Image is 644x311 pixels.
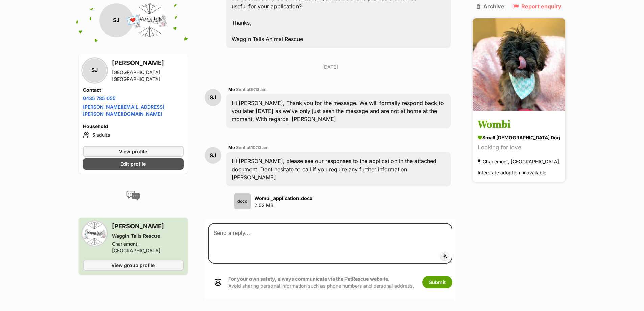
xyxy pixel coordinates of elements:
[205,89,221,106] div: SJ
[478,117,560,133] h3: Wombi
[226,152,451,186] div: Hi [PERSON_NAME], please see our responses to the application in the attached document. Dont hesi...
[119,148,147,155] span: View profile
[228,276,390,282] strong: For your own safety, always communicate via the PetRescue website.
[236,145,269,150] span: Sent at
[126,191,140,201] img: conversation-icon-4a6f8262b818ee0b60e3300018af0b2d0b884aa5de6e9bcb8d3d4eeb1a70a7c4.svg
[112,222,184,231] h3: [PERSON_NAME]
[205,147,221,164] div: SJ
[111,262,155,269] span: View group profile
[476,3,504,9] a: Archive
[99,3,133,37] div: SJ
[83,158,184,170] a: Edit profile
[513,3,562,9] a: Report enquiry
[228,145,235,150] span: Me
[232,193,251,209] a: docx
[478,157,559,166] div: Charlemont, [GEOGRAPHIC_DATA]
[205,63,456,70] p: [DATE]
[83,131,184,139] li: 5 adults
[83,260,184,271] a: View group profile
[112,58,184,68] h3: [PERSON_NAME]
[228,87,235,92] span: Me
[83,59,106,82] div: SJ
[226,94,451,128] div: Hi [PERSON_NAME], Thank you for the message. We will formally respond back to you later [DATE] as...
[83,146,184,157] a: View profile
[422,276,452,288] button: Submit
[254,202,273,208] span: 2.02 MB
[112,232,184,239] div: Waggin Tails Rescue
[478,134,560,141] div: small [DEMOGRAPHIC_DATA] Dog
[83,87,184,93] h4: Contact
[83,222,106,245] img: Waggin Tails Rescue profile pic
[133,3,167,37] img: Waggin Tails Rescue profile pic
[234,193,251,209] div: docx
[478,170,546,176] span: Interstate adoption unavailable
[125,13,141,28] span: 💌
[251,145,269,150] span: 10:13 am
[473,112,565,182] a: Wombi small [DEMOGRAPHIC_DATA] Dog Looking for love Charlemont, [GEOGRAPHIC_DATA] Interstate adop...
[112,241,184,254] div: Charlemont, [GEOGRAPHIC_DATA]
[251,87,267,92] span: 9:13 am
[236,87,267,92] span: Sent at
[83,104,164,117] a: [PERSON_NAME][EMAIL_ADDRESS][PERSON_NAME][DOMAIN_NAME]
[473,18,565,111] img: Wombi
[254,195,312,201] strong: Wombi_application.docx
[83,95,116,101] a: 0435 785 055
[112,69,184,83] div: [GEOGRAPHIC_DATA], [GEOGRAPHIC_DATA]
[228,275,414,290] p: Avoid sharing personal information such as phone numbers and personal address.
[478,143,560,152] div: Looking for love
[83,123,184,130] h4: Household
[120,160,146,168] span: Edit profile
